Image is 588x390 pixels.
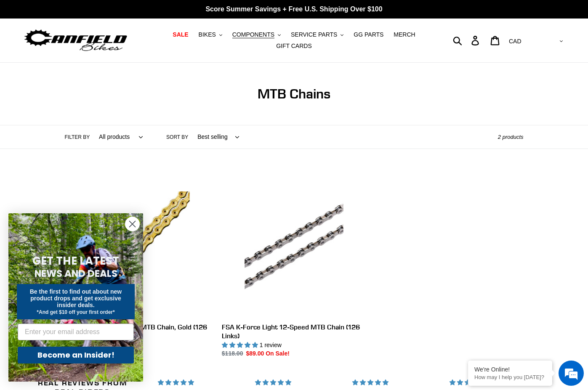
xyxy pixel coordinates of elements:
span: SALE [173,31,188,38]
span: GET THE LATEST [32,253,119,268]
div: We're Online! [474,366,546,373]
div: 5 stars [158,378,245,387]
span: GIFT CARDS [276,42,312,50]
a: GG PARTS [349,29,388,40]
span: 2 products [498,134,524,140]
div: Chat with us now [56,47,154,58]
label: Filter by [65,133,90,141]
button: Close dialog [125,217,140,231]
span: MERCH [394,31,415,38]
span: We're online! [49,106,116,191]
p: How may I help you today? [474,374,546,380]
span: NEWS AND DEALS [35,267,117,280]
div: Minimize live chat window [138,4,158,24]
button: COMPONENTS [228,29,285,40]
div: 5 stars [352,378,439,387]
a: SALE [168,29,192,40]
label: Sort by [166,133,188,141]
img: Canfield Bikes [23,27,128,54]
button: Become an Insider! [18,347,134,363]
div: Navigation go back [9,46,22,59]
span: SERVICE PARTS [291,31,337,38]
a: MERCH [389,29,419,40]
input: Enter your email address [18,324,134,340]
div: 5 stars [450,378,537,387]
span: MTB Chains [258,85,330,102]
button: BIKES [194,29,226,40]
span: Be the first to find out about new product drops and get exclusive insider deals. [30,288,122,308]
div: 5 stars [255,378,342,387]
img: d_696896380_company_1647369064580_696896380 [27,42,48,63]
textarea: Type your message and hit 'Enter' [4,230,160,259]
span: GG PARTS [354,31,383,38]
span: BIKES [199,31,216,38]
a: GIFT CARDS [272,40,316,52]
span: COMPONENTS [232,31,274,38]
span: *And get $10 off your first order* [37,309,114,315]
button: SERVICE PARTS [287,29,348,40]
